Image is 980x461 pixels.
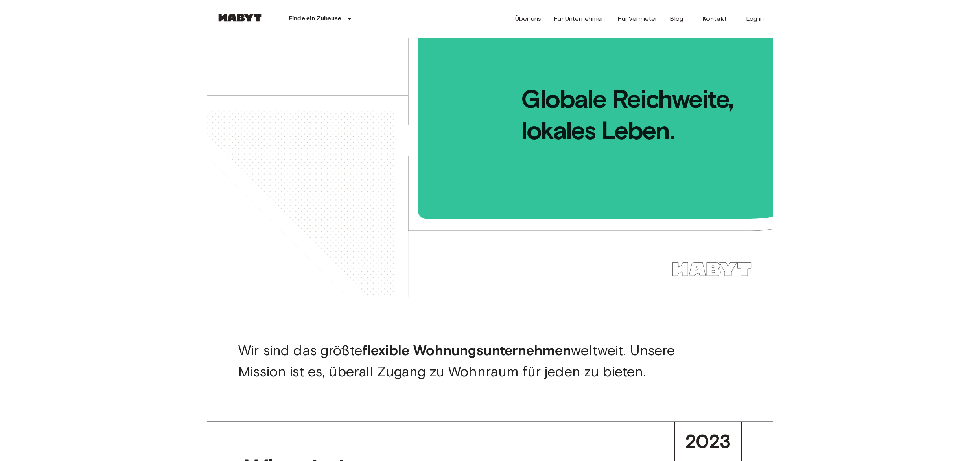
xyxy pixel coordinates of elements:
img: Habyt [216,14,263,22]
b: flexible Wohnungsunternehmen [362,341,571,359]
span: Globale Reichweite, lokales Leben. [419,38,773,146]
span: Wir sind das größte weltweit. Unsere Mission ist es, überall Zugang zu Wohnraum für jeden zu bieten. [238,341,675,380]
img: we-make-moves-not-waiting-lists [207,38,773,297]
a: Log in [746,14,764,24]
span: 2023 [685,430,731,453]
a: Für Unternehmen [554,14,605,24]
a: Über uns [515,14,541,24]
p: Finde ein Zuhause [289,14,342,24]
a: Für Vermieter [617,14,657,24]
a: Kontakt [696,11,733,27]
a: Blog [670,14,683,24]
